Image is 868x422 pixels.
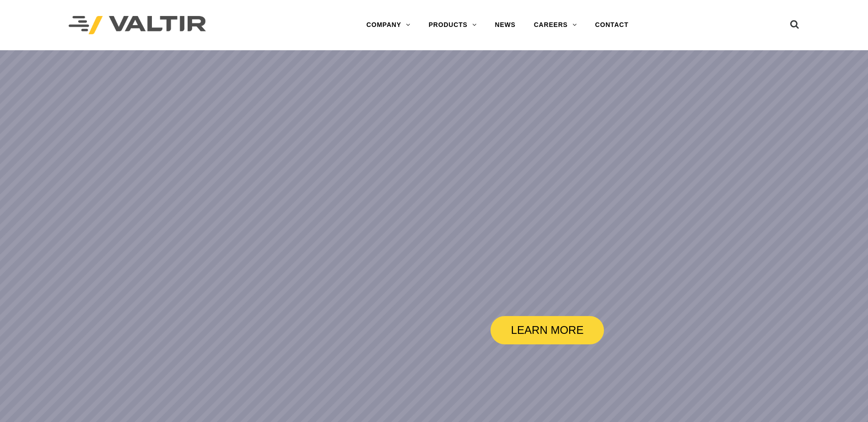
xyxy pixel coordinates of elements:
a: CAREERS [525,16,586,34]
img: Valtir [69,16,206,35]
a: LEARN MORE [491,316,604,344]
a: CONTACT [586,16,638,34]
a: PRODUCTS [420,16,486,34]
a: COMPANY [357,16,420,34]
a: NEWS [486,16,525,34]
